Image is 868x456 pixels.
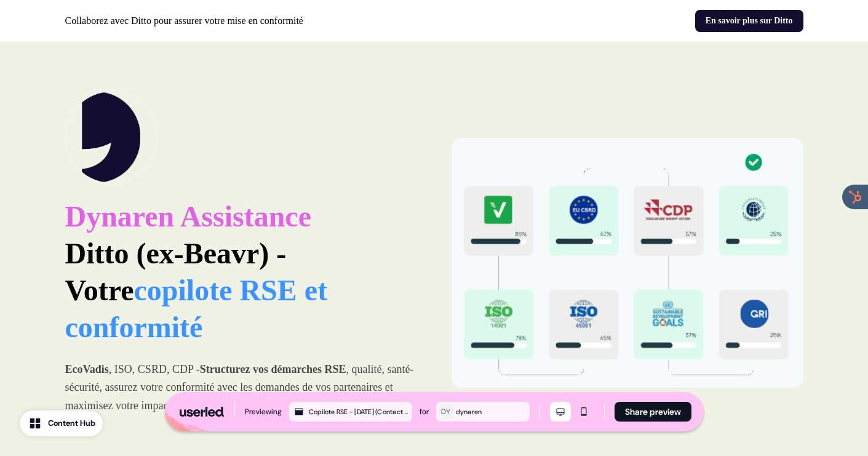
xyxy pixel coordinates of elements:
span: Dynaren Assistance [65,200,311,233]
p: Ditto (ex-Beavr) - [65,198,417,346]
div: dynaren [456,406,527,417]
p: , ISO, CSRD, CDP - , qualité, santé-sécurité, assurez votre conformité avec les demandes de vos p... [65,361,417,415]
div: DY [441,406,450,418]
button: Share preview [615,402,691,422]
button: Desktop mode [550,402,571,422]
a: En savoir plus sur Ditto [695,10,803,32]
button: Mobile mode [573,402,594,422]
strong: Structurez vos démarches RSE [200,363,346,375]
div: Previewing [245,406,282,418]
div: Content Hub [48,417,95,430]
button: Content Hub [20,410,103,436]
div: for [420,406,429,418]
span: copilote RSE et conformité [65,274,328,343]
p: Collaborez avec Ditto pour assurer votre mise en conformité [65,14,303,28]
div: Copilote RSE - [DATE] (Contact Level) Copy [309,406,410,417]
strong: Votre [65,274,328,343]
strong: EcoVadis [65,363,109,375]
